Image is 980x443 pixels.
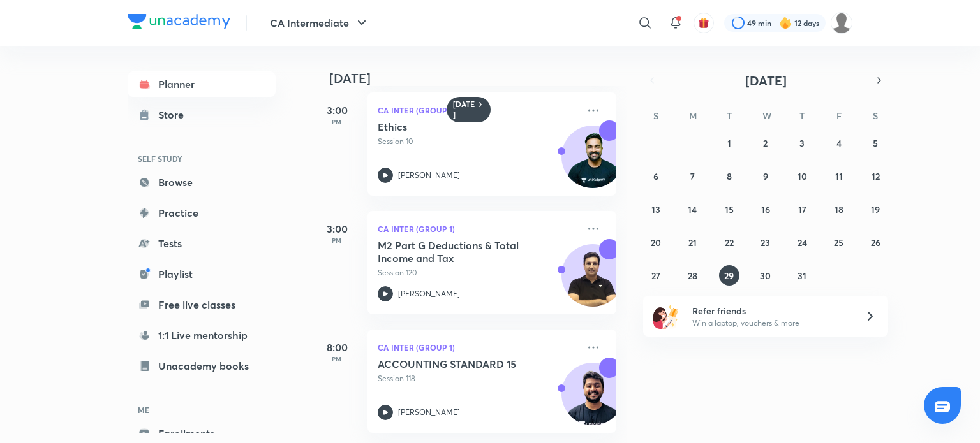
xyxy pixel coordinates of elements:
[329,71,629,86] h4: [DATE]
[646,265,666,286] button: July 27, 2025
[688,236,697,249] abbr: July 21, 2025
[755,166,776,186] button: July 9, 2025
[829,133,849,153] button: July 4, 2025
[646,232,666,252] button: July 20, 2025
[653,110,658,122] abbr: Sunday
[378,239,537,265] h5: M2 Part G Deductions & Total Income and Tax
[835,170,843,182] abbr: July 11, 2025
[128,148,276,170] h6: SELF STUDY
[311,118,362,126] p: PM
[398,170,460,181] p: [PERSON_NAME]
[724,270,734,282] abbr: July 29, 2025
[128,323,276,348] a: 1:1 Live mentorship
[562,370,623,431] img: Avatar
[727,110,732,122] abbr: Tuesday
[873,110,878,122] abbr: Saturday
[661,71,870,89] button: [DATE]
[128,231,276,256] a: Tests
[562,133,623,194] img: Avatar
[128,261,276,287] a: Playlist
[865,232,886,252] button: July 26, 2025
[128,200,276,226] a: Practice
[688,270,697,282] abbr: July 28, 2025
[835,203,843,215] abbr: July 18, 2025
[646,199,666,219] button: July 13, 2025
[689,110,697,122] abbr: Monday
[698,17,709,29] img: avatar
[378,267,578,279] p: Session 120
[653,303,679,329] img: referral
[378,221,578,236] p: CA Inter (Group 1)
[719,265,739,286] button: July 29, 2025
[792,166,812,186] button: July 10, 2025
[779,17,792,29] img: streak
[378,136,578,147] p: Session 10
[829,232,849,252] button: July 25, 2025
[799,110,805,122] abbr: Thursday
[128,170,276,195] a: Browse
[682,232,702,252] button: July 21, 2025
[792,133,812,153] button: July 3, 2025
[871,203,880,215] abbr: July 19, 2025
[128,71,276,97] a: Planner
[865,199,886,219] button: July 19, 2025
[799,137,805,149] abbr: July 3, 2025
[682,166,702,186] button: July 7, 2025
[398,407,460,418] p: [PERSON_NAME]
[692,304,849,317] h6: Refer friends
[719,199,739,219] button: July 15, 2025
[725,203,734,215] abbr: July 15, 2025
[798,170,807,182] abbr: July 10, 2025
[128,102,276,127] a: Store
[763,170,768,182] abbr: July 9, 2025
[562,251,623,312] img: Avatar
[719,232,739,252] button: July 22, 2025
[646,166,666,186] button: July 6, 2025
[719,166,739,186] button: July 8, 2025
[682,265,702,286] button: July 28, 2025
[872,170,880,182] abbr: July 12, 2025
[651,270,660,282] abbr: July 27, 2025
[128,292,276,317] a: Free live classes
[692,317,849,329] p: Win a laptop, vouchers & more
[763,137,768,149] abbr: July 2, 2025
[453,99,475,120] h6: [DATE]
[378,120,537,133] h5: Ethics
[755,199,776,219] button: July 16, 2025
[694,13,714,33] button: avatar
[792,232,812,252] button: July 24, 2025
[688,203,697,215] abbr: July 14, 2025
[831,12,852,34] img: dhanak
[311,103,362,118] h5: 3:00
[128,14,230,29] img: Company Logo
[128,14,230,33] a: Company Logo
[761,236,770,249] abbr: July 23, 2025
[834,236,843,249] abbr: July 25, 2025
[762,110,771,122] abbr: Wednesday
[798,270,806,282] abbr: July 31, 2025
[378,103,578,118] p: CA Inter (Group 2)
[725,236,734,249] abbr: July 22, 2025
[311,355,362,363] p: PM
[128,353,276,379] a: Unacademy books
[378,340,578,355] p: CA Inter (Group 1)
[760,270,771,282] abbr: July 30, 2025
[311,221,362,236] h5: 3:00
[719,133,739,153] button: July 1, 2025
[836,137,842,149] abbr: July 4, 2025
[836,110,842,122] abbr: Friday
[792,265,812,286] button: July 31, 2025
[761,203,770,215] abbr: July 16, 2025
[653,170,658,182] abbr: July 6, 2025
[829,199,849,219] button: July 18, 2025
[651,203,660,215] abbr: July 13, 2025
[690,170,695,182] abbr: July 7, 2025
[792,199,812,219] button: July 17, 2025
[727,170,732,182] abbr: July 8, 2025
[158,107,191,122] div: Store
[829,166,849,186] button: July 11, 2025
[262,10,377,36] button: CA Intermediate
[311,340,362,355] h5: 8:00
[378,358,537,370] h5: ACCOUNTING STANDARD 15
[682,199,702,219] button: July 14, 2025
